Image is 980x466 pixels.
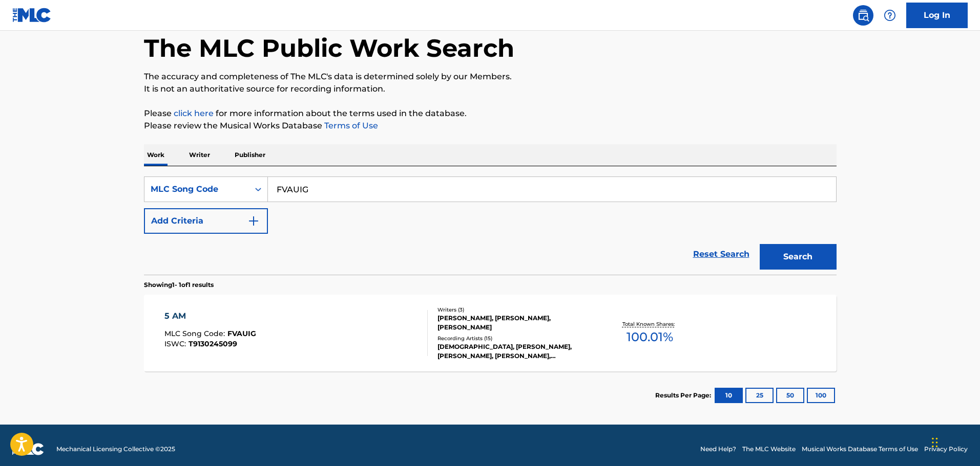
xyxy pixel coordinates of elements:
div: Recording Artists ( 15 ) [437,335,592,342]
span: FVAUIG [227,329,256,338]
div: Help [880,5,900,26]
button: 10 [715,388,743,403]
a: Musical Works Database Terms of Use [802,445,918,454]
p: Please review the Musical Works Database [144,120,837,132]
p: Showing 1 - 1 of 1 results [144,280,214,290]
a: Need Help? [700,445,736,454]
button: Search [760,244,837,270]
div: [PERSON_NAME], [PERSON_NAME], [PERSON_NAME] [437,314,592,332]
p: Work [144,144,168,166]
a: The MLC Website [742,445,796,454]
a: Privacy Policy [924,445,968,454]
p: Writer [186,144,213,166]
span: T9130245099 [189,339,237,348]
p: The accuracy and completeness of The MLC's data is determined solely by our Members. [144,71,837,83]
div: Drag [932,427,938,458]
img: 9d2ae6d4665cec9f34b9.svg [247,215,260,227]
img: help [884,9,896,21]
button: 50 [776,388,804,403]
span: 100.01 % [627,328,673,346]
a: Terms of Use [322,121,378,130]
div: 5 AM [164,310,256,322]
a: 5 AMMLC Song Code:FVAUIGISWC:T9130245099Writers (3)[PERSON_NAME], [PERSON_NAME], [PERSON_NAME]Rec... [144,295,837,371]
span: ISWC : [164,339,189,348]
img: search [857,9,869,21]
p: Total Known Shares: [622,320,677,328]
button: 25 [745,388,774,403]
div: Writers ( 3 ) [437,306,592,314]
div: [DEMOGRAPHIC_DATA], [PERSON_NAME], [PERSON_NAME], [PERSON_NAME], [PERSON_NAME] [437,342,592,361]
button: 100 [807,388,835,403]
div: MLC Song Code [151,183,243,195]
form: Search Form [144,176,837,275]
p: Publisher [232,144,268,166]
a: click here [174,108,214,118]
h1: The MLC Public Work Search [144,33,514,63]
span: MLC Song Code : [164,329,227,338]
iframe: Chat Widget [929,417,980,466]
p: Results Per Page: [655,391,714,400]
span: Mechanical Licensing Collective © 2025 [56,445,175,454]
img: MLC Logo [12,8,52,23]
a: Log In [906,3,968,28]
a: Reset Search [688,243,755,265]
p: It is not an authoritative source for recording information. [144,83,837,95]
button: Add Criteria [144,208,268,234]
a: Public Search [853,5,873,26]
p: Please for more information about the terms used in the database. [144,107,837,120]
